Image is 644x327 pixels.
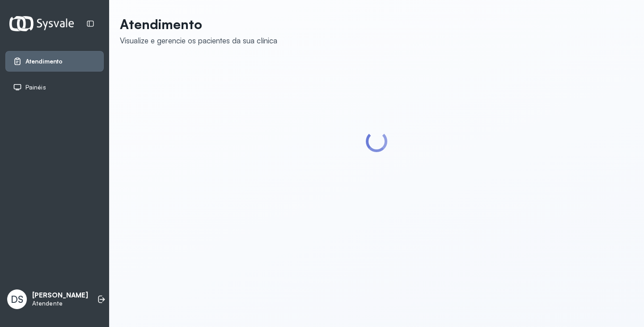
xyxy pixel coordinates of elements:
div: Visualize e gerencie os pacientes da sua clínica [120,36,277,45]
a: Atendimento [13,57,96,66]
p: Atendente [32,300,88,307]
p: [PERSON_NAME] [32,291,88,300]
p: Atendimento [120,16,277,32]
img: Logotipo do estabelecimento [9,16,74,31]
span: Painéis [25,84,46,91]
span: Atendimento [25,58,63,65]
